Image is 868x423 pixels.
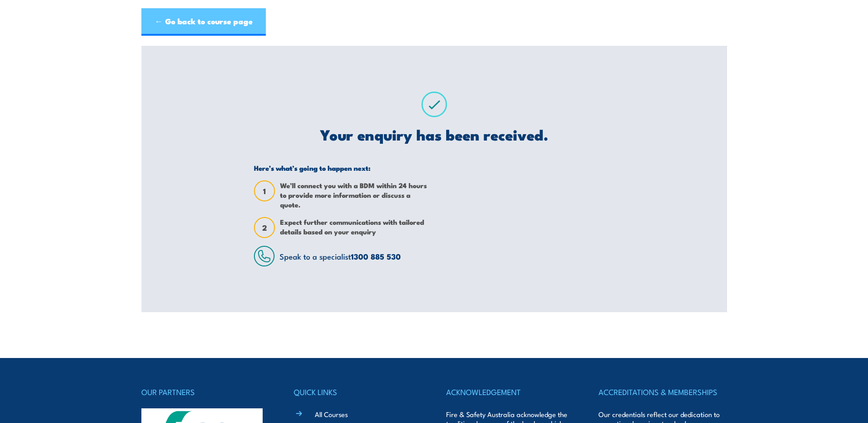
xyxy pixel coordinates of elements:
[254,163,427,172] h5: Here’s what’s going to happen next:
[254,128,614,141] h2: Your enquiry has been received.
[294,385,422,398] h4: QUICK LINKS
[141,8,266,36] a: ← Go back to course page
[351,250,401,262] a: 1300 885 530
[280,250,401,262] span: Speak to a specialist
[446,385,574,398] h4: ACKNOWLEDGEMENT
[598,385,727,398] h4: ACCREDITATIONS & MEMBERSHIPS
[255,186,274,196] span: 1
[280,180,427,209] span: We’ll connect you with a BDM within 24 hours to provide more information or discuss a quote.
[255,223,274,233] span: 2
[280,217,427,238] span: Expect further communications with tailored details based on your enquiry
[141,385,270,398] h4: OUR PARTNERS
[315,409,348,419] a: All Courses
